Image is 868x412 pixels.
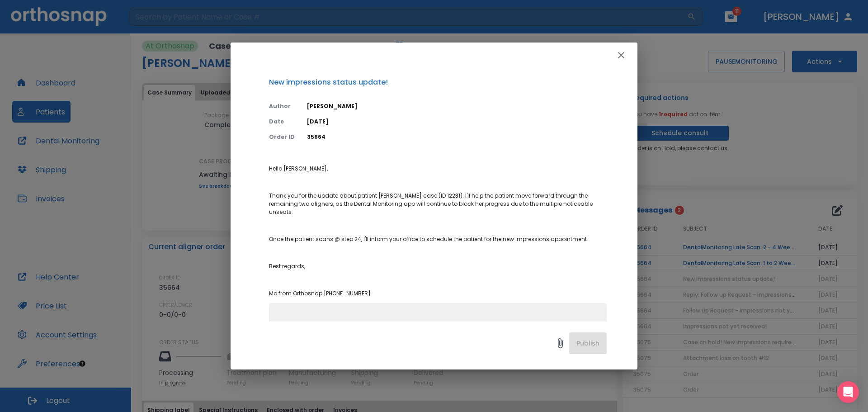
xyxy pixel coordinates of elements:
[269,118,296,126] p: Date
[269,192,607,216] p: Thank you for the update about patient [PERSON_NAME] case (ID 12231). I'll help the patient move ...
[269,102,296,110] p: Author
[269,289,607,298] p: Mo from Orthosnap [PHONE_NUMBER]
[269,165,607,173] p: Hello [PERSON_NAME],
[269,133,296,141] p: Order ID
[837,381,859,403] div: Open Intercom Messenger
[269,262,607,270] p: Best regards,
[307,102,607,110] p: [PERSON_NAME]
[307,118,607,126] p: [DATE]
[269,77,607,88] p: New impressions status update!
[307,133,607,141] p: 35664
[269,235,607,243] p: Once the patient scans @ step 24, I'll inform your office to schedule the patient for the new imp...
